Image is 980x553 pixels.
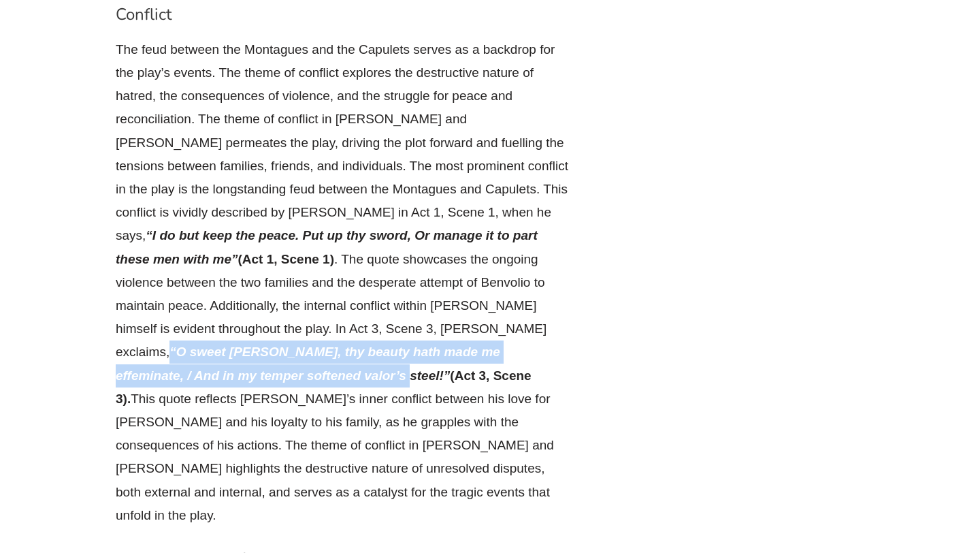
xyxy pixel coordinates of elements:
strong: (Act 1, Scene 1) [238,252,335,266]
strong: “I do but keep the peace. Put up thy sword, Or manage it to part these men with me” [116,228,538,266]
p: The feud between the Montagues and the Capulets serves as a backdrop for the play’s events. The t... [116,38,572,527]
iframe: Chat Widget [747,399,980,553]
strong: (Act 3, Scene 3). [116,368,532,406]
h4: Conflict [116,5,572,25]
strong: “O sweet [PERSON_NAME], thy beauty hath made me effeminate, / And in my temper softened valor’s s... [116,345,500,382]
